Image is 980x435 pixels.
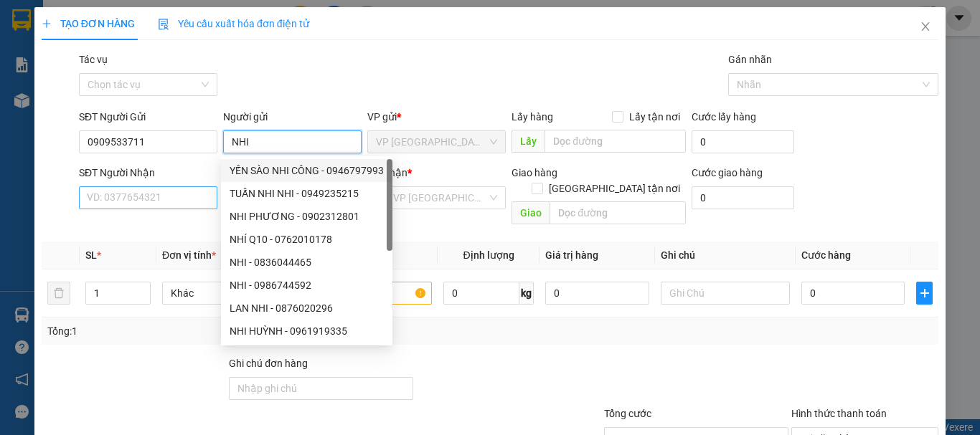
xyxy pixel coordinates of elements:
button: plus [916,282,933,305]
input: Cước giao hàng [692,186,794,209]
div: TUẤN NHI NHI - 0949235215 [230,186,384,201]
label: Ghi chú đơn hàng [229,358,308,369]
div: SĐT Người Gửi [79,109,217,125]
span: Định lượng [463,249,514,261]
img: icon [158,19,169,30]
span: Cước hàng [801,249,851,261]
input: Cước lấy hàng [692,130,794,153]
label: Cước lấy hàng [692,111,756,123]
span: Tổng cước [604,408,651,419]
label: Cước giao hàng [692,167,763,178]
label: Gán nhãn [728,54,772,65]
input: Dọc đường [545,130,686,153]
div: VP gửi [367,109,506,125]
input: Ghi Chú [661,282,790,305]
div: SĐT Người Nhận [79,165,217,181]
input: 0 [545,282,649,305]
span: Giao hàng [512,167,557,178]
div: YẾN SÀO NHI CÔNG - 0946797993 [230,163,384,178]
span: Đơn vị tính [162,249,216,261]
input: Dọc đường [550,201,686,224]
th: Ghi chú [655,242,796,269]
span: SL [85,249,97,261]
div: Người gửi [223,109,362,125]
div: YẾN SÀO NHI CÔNG - 0946797993 [221,159,392,182]
div: LAN NHI - 0876020296 [221,297,392,320]
div: NHI HUỲNH - 0961919335 [230,323,384,339]
button: Close [905,7,946,47]
span: Lấy hàng [512,111,553,123]
div: NHI - 0986744592 [221,274,392,297]
span: close [920,21,931,32]
div: NHÍ Q10 - 0762010178 [230,231,384,247]
span: Giao [512,201,550,224]
span: Yêu cầu xuất hóa đơn điện tử [158,18,309,29]
div: NHI HUỲNH - 0961919335 [221,320,392,343]
label: Tác vụ [79,54,108,65]
div: TUẤN NHI NHI - 0949235215 [221,182,392,205]
div: LAN NHI - 0876020296 [230,300,384,316]
div: NHI - 0836044465 [221,251,392,274]
button: delete [47,282,70,305]
div: NHÍ Q10 - 0762010178 [221,228,392,251]
span: Khác [171,282,283,304]
label: Hình thức thanh toán [791,408,887,419]
span: Lấy [512,130,545,153]
div: NHI PHƯƠNG - 0902312801 [230,209,384,224]
span: [GEOGRAPHIC_DATA] tận nơi [543,181,686,196]
input: Ghi chú đơn hàng [229,377,413,400]
div: NHI - 0836044465 [230,254,384,270]
span: VP Tây Ninh [376,131,497,153]
div: NHI - 0986744592 [230,277,384,293]
span: plus [42,19,52,29]
div: Tổng: 1 [47,323,380,339]
span: Giá trị hàng [545,249,598,261]
span: TẠO ĐƠN HÀNG [42,18,135,29]
span: plus [917,287,932,299]
span: Lấy tận nơi [623,109,686,125]
div: NHI PHƯƠNG - 0902312801 [221,205,392,228]
span: kg [519,282,534,305]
